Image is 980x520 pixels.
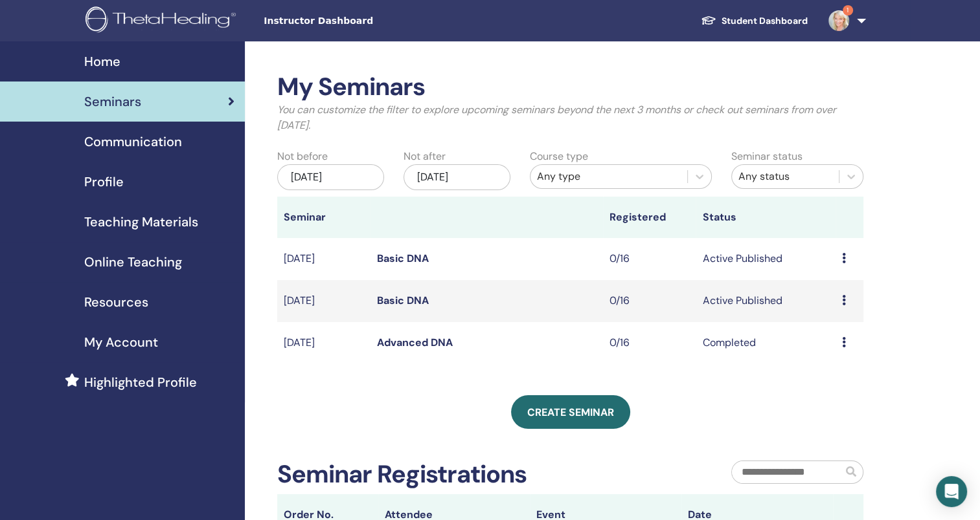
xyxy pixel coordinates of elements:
[277,164,384,190] div: [DATE]
[404,164,510,190] div: [DATE]
[277,102,863,133] p: You can customize the filter to explore upcoming seminars beyond the next 3 months or check out s...
[696,280,835,322] td: Active Published
[690,9,818,33] a: Student Dashboard
[84,52,120,71] span: Home
[603,197,696,238] th: Registered
[84,172,124,191] span: Profile
[84,212,198,232] span: Teaching Materials
[701,15,716,26] img: graduation-cap-white.svg
[936,476,967,507] div: Open Intercom Messenger
[696,322,835,364] td: Completed
[537,169,681,184] div: Any type
[277,72,863,102] h2: My Seminars
[277,460,527,490] h2: Seminar Registrations
[377,294,429,307] a: Basic DNA
[84,92,141,111] span: Seminars
[603,238,696,280] td: 0/16
[277,280,370,322] td: [DATE]
[738,169,832,184] div: Any status
[377,252,429,265] a: Basic DNA
[85,6,240,36] img: logo.png
[264,14,458,28] span: Instructor Dashboard
[696,197,835,238] th: Status
[377,336,453,349] a: Advanced DNA
[84,332,158,352] span: My Account
[84,292,148,312] span: Resources
[527,406,614,419] span: Create seminar
[277,197,370,238] th: Seminar
[84,373,197,392] span: Highlighted Profile
[277,322,370,364] td: [DATE]
[603,280,696,322] td: 0/16
[511,395,630,429] a: Create seminar
[277,149,328,164] label: Not before
[603,322,696,364] td: 0/16
[828,10,849,31] img: default.jpg
[84,252,182,272] span: Online Teaching
[404,149,446,164] label: Not after
[530,149,588,164] label: Course type
[731,149,803,164] label: Seminar status
[277,238,370,280] td: [DATE]
[84,132,182,151] span: Communication
[843,5,853,16] span: 1
[696,238,835,280] td: Active Published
